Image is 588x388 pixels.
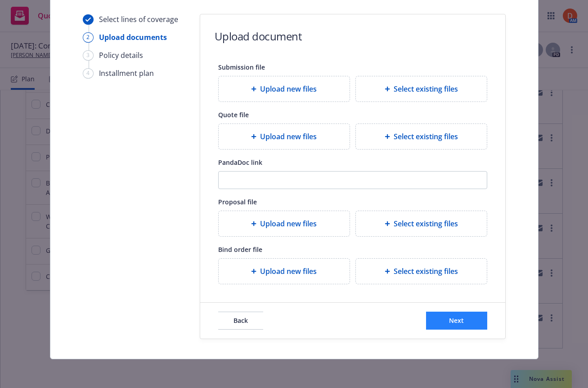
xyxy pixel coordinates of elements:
[218,110,249,119] span: Quote file
[83,68,94,79] div: 4
[215,29,302,44] h1: Upload document
[355,258,487,284] div: Select existing files
[218,211,350,237] div: Upload new files
[426,312,487,330] button: Next
[83,50,94,61] div: 3
[394,84,458,94] span: Select existing files
[99,14,178,25] div: Select lines of coverage
[218,245,262,254] span: Bind order file
[394,131,458,142] span: Select existing files
[260,84,317,94] span: Upload new files
[218,158,262,167] span: PandaDoc link
[260,131,317,142] span: Upload new files
[218,76,350,102] div: Upload new files
[83,32,94,43] div: 2
[449,316,464,325] span: Next
[394,266,458,277] span: Select existing files
[218,258,350,284] div: Upload new files
[218,123,350,150] div: Upload new files
[355,211,487,237] div: Select existing files
[394,218,458,229] span: Select existing files
[99,50,143,61] div: Policy details
[218,312,263,330] button: Back
[260,218,317,229] span: Upload new files
[99,32,167,43] div: Upload documents
[260,266,317,277] span: Upload new files
[355,123,487,150] div: Select existing files
[355,76,487,102] div: Select existing files
[218,198,257,206] span: Proposal file
[233,316,248,325] span: Back
[99,68,154,79] div: Installment plan
[218,63,265,71] span: Submission file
